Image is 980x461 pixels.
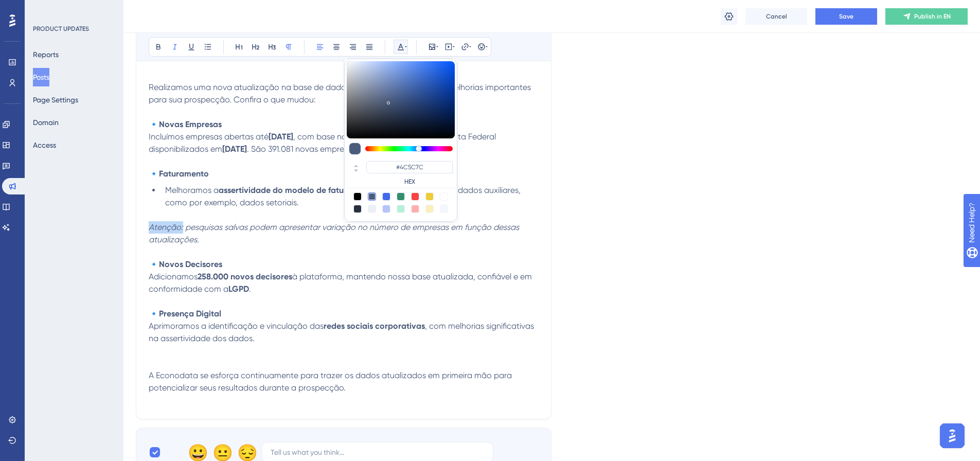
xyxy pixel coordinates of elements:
[149,259,159,269] span: 🔹
[914,12,951,21] span: Publish in EN
[159,169,209,179] strong: Faturamento
[219,185,419,195] strong: assertividade do modelo de faturamento presumido
[937,420,968,451] iframe: UserGuiding AI Assistant Launcher
[188,444,204,460] div: 😀
[159,119,222,129] strong: Novas Empresas
[198,272,292,281] strong: 258.000 novos decisores
[159,259,222,269] strong: Novos Decisores
[165,185,219,195] span: Melhoramos a
[249,284,251,294] span: .
[159,309,221,318] strong: Presença Digital
[33,113,59,132] button: Domain
[222,144,247,154] strong: [DATE]
[149,169,159,179] span: 🔹
[149,370,514,393] span: A Econodata se esforça continuamente para trazer os dados atualizados em primeira mão para potenc...
[149,272,198,281] span: Adicionamos
[149,272,534,294] span: à plataforma, mantendo nossa base atualizada, confiável e em conformidade com a
[149,119,159,129] span: 🔹
[228,284,249,294] strong: LGPD
[33,45,59,64] button: Reports
[839,12,853,21] span: Save
[149,132,269,141] span: Incluímos empresas abertas até
[149,82,533,104] span: Realizamos uma nova atualização na base de dados da Econodata, trazendo melhorias importantes par...
[237,444,254,460] div: 😔
[149,222,521,244] em: Atenção: pesquisas salvas podem apresentar variação no número de empresas em função dessas atuali...
[33,25,89,33] div: PRODUCT UPDATES
[149,132,498,154] span: , com base nos dados atualizados da Receita Federal disponibilizados em
[33,136,56,154] button: Access
[24,3,64,15] span: Need Help?
[149,321,536,343] span: , com melhorias significativas na assertividade dos dados.
[247,144,401,154] span: . São 391.081 novas empresas disponíveis!
[33,68,49,86] button: Posts
[149,309,159,318] span: 🔹
[165,185,523,207] span: com mais dados auxiliares, como por exemplo, dados setoriais.
[324,321,425,331] strong: redes sociais corporativas
[149,321,324,331] span: Aprimoramos a identificação e vinculação das
[271,447,485,458] input: Tell us what you think...
[366,178,453,186] label: HEX
[815,8,877,25] button: Save
[766,12,787,21] span: Cancel
[269,132,293,141] strong: [DATE]
[212,444,229,460] div: 😐
[33,91,78,109] button: Page Settings
[885,8,968,25] button: Publish in EN
[745,8,807,25] button: Cancel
